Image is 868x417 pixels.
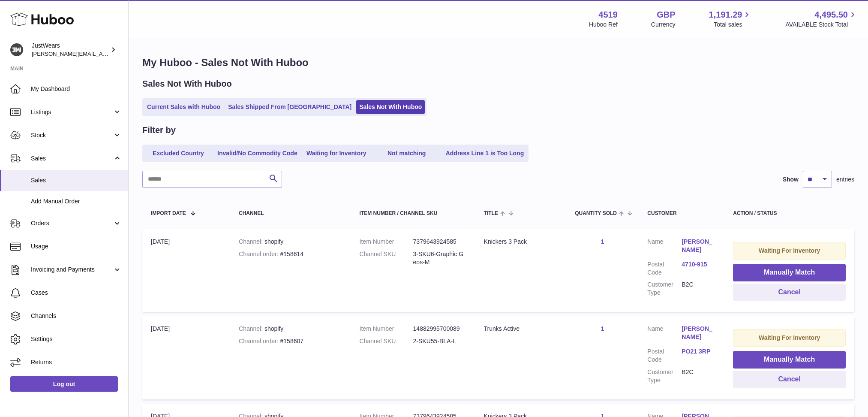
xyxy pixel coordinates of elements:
span: Add Manual Order [31,197,122,205]
div: Action / Status [733,211,846,216]
strong: 4519 [598,9,618,21]
div: Trunks Active [484,325,558,333]
div: Knickers 3 Pack [484,238,558,246]
span: Sales [31,176,122,184]
span: Title [484,211,498,216]
td: [DATE] [142,229,230,312]
a: 1 [601,325,604,332]
dt: Customer Type [647,368,682,384]
dt: Name [647,325,682,343]
span: 4,495.50 [814,9,848,21]
div: shopify [239,238,342,246]
div: #158614 [239,250,342,258]
div: Customer [647,211,716,216]
button: Manually Match [733,264,846,281]
strong: GBP [657,9,675,21]
span: [PERSON_NAME][EMAIL_ADDRESS][DOMAIN_NAME] [32,50,172,57]
span: AVAILABLE Stock Total [785,21,858,29]
dd: B2C [682,281,716,297]
a: 4710-915 [682,260,716,269]
span: Usage [31,242,122,251]
div: shopify [239,325,342,333]
dt: Item Number [360,325,413,333]
span: Quantity Sold [575,211,617,216]
a: Waiting for Inventory [302,146,371,160]
a: Invalid/No Commodity Code [214,146,300,160]
button: Manually Match [733,351,846,369]
a: [PERSON_NAME] [682,238,716,254]
span: Returns [31,358,122,366]
a: Log out [10,376,118,392]
dt: Postal Code [647,260,682,277]
button: Cancel [733,371,846,388]
a: Excluded Country [144,146,213,160]
a: Sales Shipped From [GEOGRAPHIC_DATA] [225,100,354,114]
span: Settings [31,335,122,343]
div: #158607 [239,337,342,345]
a: [PERSON_NAME] [682,325,716,341]
dt: Item Number [360,238,413,246]
strong: Channel order [239,251,280,257]
h2: Filter by [142,124,176,136]
dt: Channel SKU [360,250,413,266]
span: Listings [31,108,113,116]
a: Current Sales with Huboo [144,100,223,114]
h2: Sales Not With Huboo [142,78,232,90]
strong: Channel [239,238,264,245]
a: 4,495.50 AVAILABLE Stock Total [785,9,858,29]
td: [DATE] [142,316,230,399]
button: Cancel [733,284,846,301]
dt: Postal Code [647,347,682,364]
strong: Waiting For Inventory [759,334,820,341]
strong: Channel [239,325,264,332]
span: Cases [31,289,122,297]
span: 1,191.29 [709,9,742,21]
dt: Channel SKU [360,337,413,345]
div: Huboo Ref [589,21,618,29]
h1: My Huboo - Sales Not With Huboo [142,56,854,69]
dd: 2-SKU55-BLA-L [413,337,467,345]
dd: 14882995700089 [413,325,467,333]
div: Currency [651,21,676,29]
dt: Customer Type [647,281,682,297]
div: Item Number / Channel SKU [360,211,467,216]
img: josh@just-wears.com [10,43,23,56]
label: Show [783,175,799,184]
strong: Waiting For Inventory [759,247,820,254]
dt: Name [647,238,682,256]
a: Address Line 1 is Too Long [443,146,527,160]
dd: 3-SKU6-Graphic Geos-M [413,250,467,266]
a: Sales Not With Huboo [356,100,425,114]
span: Orders [31,219,113,227]
span: Total sales [714,21,752,29]
span: entries [836,175,854,184]
span: Invoicing and Payments [31,266,113,274]
span: Import date [151,211,186,216]
div: JustWears [32,42,109,58]
a: 1,191.29 Total sales [709,9,752,29]
span: Channels [31,312,122,320]
div: Channel [239,211,342,216]
dd: B2C [682,368,716,384]
dd: 7379643924585 [413,238,467,246]
a: PO21 3RP [682,347,716,356]
span: Sales [31,154,113,163]
a: Not matching [372,146,441,160]
span: My Dashboard [31,85,122,93]
span: Stock [31,131,113,139]
strong: Channel order [239,338,280,344]
a: 1 [601,238,604,245]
